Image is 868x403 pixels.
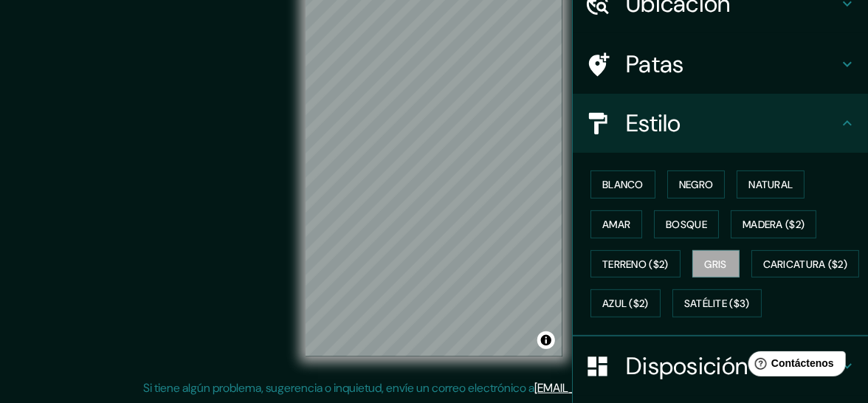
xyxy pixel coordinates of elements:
[684,297,750,311] font: Satélite ($3)
[602,178,644,191] font: Blanco
[602,218,630,231] font: Amar
[626,49,684,80] font: Patas
[679,178,714,191] font: Negro
[590,289,661,317] button: Azul ($2)
[654,210,719,238] button: Bosque
[667,170,726,199] button: Negro
[763,258,848,271] font: Caricatura ($2)
[666,218,707,231] font: Bosque
[692,250,740,278] button: Gris
[573,94,868,153] div: Estilo
[537,331,555,349] button: Activar o desactivar atribución
[737,170,805,199] button: Natural
[602,297,649,311] font: Azul ($2)
[626,351,748,382] font: Disposición
[590,210,642,238] button: Amar
[705,258,727,271] font: Gris
[626,108,681,139] font: Estilo
[590,170,655,199] button: Blanco
[737,345,852,387] iframe: Lanzador de widgets de ayuda
[743,218,805,231] font: Madera ($2)
[573,35,868,94] div: Patas
[573,337,868,396] div: Disposición
[751,250,860,278] button: Caricatura ($2)
[602,258,669,271] font: Terreno ($2)
[672,289,762,317] button: Satélite ($3)
[731,210,816,238] button: Madera ($2)
[590,250,681,278] button: Terreno ($2)
[748,178,793,191] font: Natural
[535,380,717,396] a: [EMAIL_ADDRESS][DOMAIN_NAME]
[144,380,535,396] font: Si tiene algún problema, sugerencia o inquietud, envíe un correo electrónico a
